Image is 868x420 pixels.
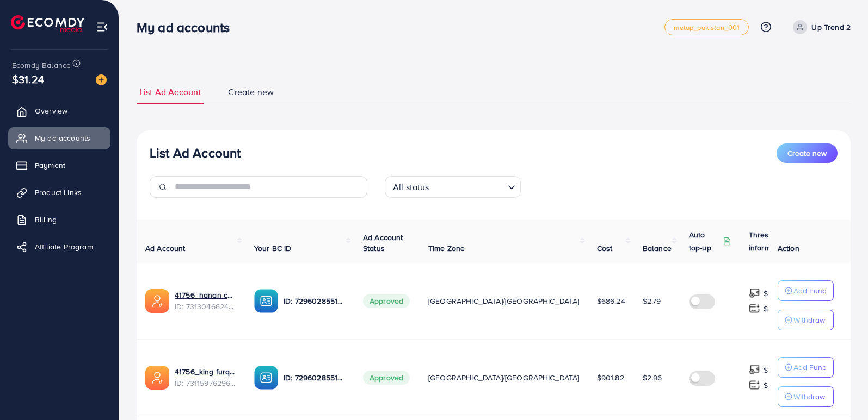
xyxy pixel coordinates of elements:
[811,21,851,34] p: Up Trend 2
[175,378,237,388] span: ID: 7311597629631414273
[175,301,237,312] span: ID: 7313046624522092546
[597,243,613,254] span: Cost
[175,366,237,377] a: 41756_king furqan_1702364011084
[689,228,721,254] p: Auto top-up
[363,232,403,254] span: Ad Account Status
[175,290,237,312] div: <span class='underline'>41756_hanan ch new ad_1702701388738</span></br>7313046624522092546
[428,296,580,306] span: [GEOGRAPHIC_DATA]/[GEOGRAPHIC_DATA]
[137,20,238,35] h3: My ad accounts
[35,133,90,143] span: My ad accounts
[428,372,580,383] span: [GEOGRAPHIC_DATA]/[GEOGRAPHIC_DATA]
[749,287,760,299] img: top-up amount
[363,371,410,385] span: Approved
[145,366,169,390] img: ic-ads-acc.e4c84228.svg
[764,379,777,392] p: $ ---
[35,187,82,198] span: Product Links
[11,15,84,32] img: logo
[363,294,410,308] span: Approved
[822,371,860,412] iframe: Chat
[35,105,67,116] span: Overview
[428,243,465,254] span: Time Zone
[175,290,237,300] a: 41756_hanan ch new ad_1702701388738
[385,176,521,198] div: Search for option
[35,214,57,225] span: Billing
[749,303,760,314] img: top-up amount
[8,154,110,176] a: Payment
[793,284,827,297] p: Add Fund
[96,74,107,85] img: image
[778,386,834,407] button: Withdraw
[35,241,93,252] span: Affiliate Program
[8,100,110,122] a: Overview
[254,289,278,313] img: ic-ba-acc.ded83a64.svg
[749,364,760,375] img: top-up amount
[793,314,825,327] p: Withdraw
[778,243,799,254] span: Action
[254,366,278,390] img: ic-ba-acc.ded83a64.svg
[778,357,834,378] button: Add Fund
[12,71,44,87] span: $31.24
[749,379,760,391] img: top-up amount
[643,372,662,383] span: $2.96
[139,86,201,98] span: List Ad Account
[787,148,827,159] span: Create new
[764,287,777,300] p: $ ---
[778,280,834,301] button: Add Fund
[778,310,834,330] button: Withdraw
[8,127,110,149] a: My ad accounts
[284,294,346,308] p: ID: 7296028551344881665
[12,60,71,71] span: Ecomdy Balance
[597,372,624,383] span: $901.82
[643,243,672,254] span: Balance
[793,390,825,403] p: Withdraw
[8,181,110,203] a: Product Links
[664,19,749,35] a: metap_pakistan_001
[789,20,851,34] a: Up Trend 2
[145,289,169,313] img: ic-ads-acc.e4c84228.svg
[284,371,346,384] p: ID: 7296028551344881665
[764,363,777,377] p: $ ---
[8,236,110,258] a: Affiliate Program
[674,24,740,31] span: metap_pakistan_001
[254,243,292,254] span: Your BC ID
[35,160,65,171] span: Payment
[764,302,777,315] p: $ ---
[793,361,827,374] p: Add Fund
[8,209,110,230] a: Billing
[777,143,838,163] button: Create new
[145,243,186,254] span: Ad Account
[150,145,241,161] h3: List Ad Account
[96,21,108,33] img: menu
[597,296,625,306] span: $686.24
[228,86,274,98] span: Create new
[749,228,802,254] p: Threshold information
[391,179,432,195] span: All status
[643,296,661,306] span: $2.79
[175,366,237,388] div: <span class='underline'>41756_king furqan_1702364011084</span></br>7311597629631414273
[433,177,503,195] input: Search for option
